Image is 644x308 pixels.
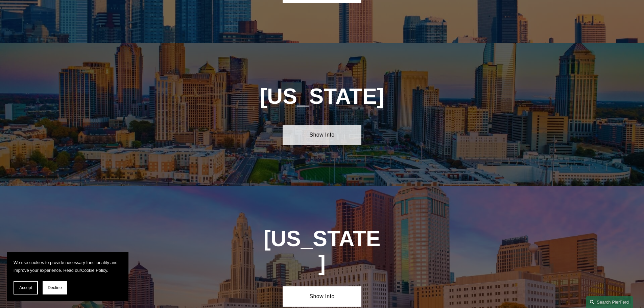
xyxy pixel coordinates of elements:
a: Cookie Policy [81,268,107,273]
section: Cookie banner [7,252,128,301]
h1: [US_STATE] [263,227,381,276]
a: Search this site [586,296,633,308]
h1: [US_STATE] [223,84,421,109]
span: Accept [19,285,32,290]
span: Decline [48,285,62,290]
button: Decline [43,281,67,294]
a: Show Info [283,286,361,307]
button: Accept [14,281,38,294]
a: Show Info [283,125,361,145]
p: We use cookies to provide necessary functionality and improve your experience. Read our . [14,259,122,274]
